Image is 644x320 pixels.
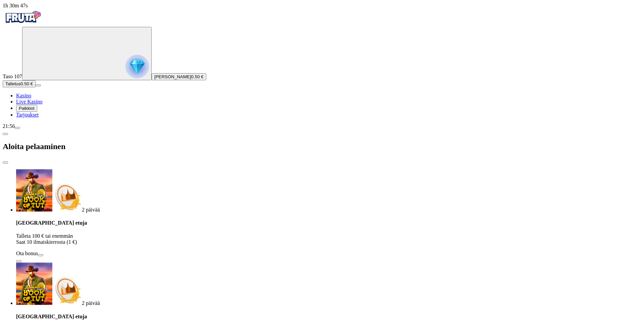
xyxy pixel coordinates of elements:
h4: [GEOGRAPHIC_DATA] etuja [16,220,641,226]
button: menu [15,127,20,129]
h2: Aloita pelaaminen [3,142,641,151]
img: Fruta [3,9,43,26]
img: Deposit bonus icon [52,182,82,212]
span: 21:56 [3,123,15,129]
img: reward progress [125,55,149,78]
a: gift-inverted iconTarjoukset [16,112,39,118]
span: 0.50 € [191,74,204,79]
span: 0.50 € [20,81,33,86]
a: poker-chip iconLive Kasino [16,99,43,104]
button: reward progress [22,27,152,80]
img: John Hunter and the Book of Tut [16,263,52,305]
button: Talletusplus icon0.50 € [3,80,36,87]
button: menu [36,84,41,86]
nav: Primary [3,9,641,118]
span: countdown [82,207,100,213]
span: [PERSON_NAME] [154,74,191,79]
img: John Hunter and the Book of Tut [16,169,52,212]
p: Talleta 100 € tai enemmän Saat 10 ilmaiskierrosta (1 €) [16,233,641,245]
h4: [GEOGRAPHIC_DATA] etuja [16,314,641,320]
span: countdown [82,300,100,306]
button: reward iconPalkkiot [16,105,37,112]
a: diamond iconKasino [16,93,31,98]
span: user session time [3,3,28,8]
span: Talletus [5,81,20,86]
span: Kasino [16,93,31,98]
button: chevron-left icon [3,133,8,135]
button: info [16,260,21,262]
span: Palkkiot [19,106,35,111]
img: Deposit bonus icon [52,275,82,305]
span: Tarjoukset [16,112,39,118]
label: Ota bonus [16,250,38,256]
button: close [3,162,8,164]
span: Taso 107 [3,74,22,79]
button: [PERSON_NAME]0.50 € [152,73,206,80]
a: Fruta [3,21,43,27]
span: Live Kasino [16,99,43,104]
